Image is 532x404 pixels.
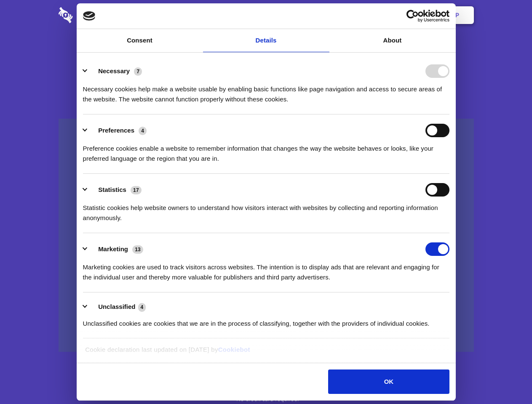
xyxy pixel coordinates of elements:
div: Preference cookies enable a website to remember information that changes the way the website beha... [83,137,449,164]
img: logo [83,11,96,21]
label: Preferences [98,127,134,134]
a: Details [203,29,329,52]
h4: Auto-redaction of sensitive data, encrypted data sharing and self-destructing private chats. Shar... [59,77,474,104]
a: Wistia video thumbnail [59,119,474,352]
a: About [329,29,456,52]
span: 13 [132,245,143,254]
a: Usercentrics Cookiebot - opens in a new window [376,10,449,22]
button: Marketing (13) [83,242,149,256]
a: Contact [342,2,380,28]
a: Consent [77,29,203,52]
button: Necessary (7) [83,64,147,78]
span: 4 [139,127,147,135]
div: Necessary cookies help make a website usable by enabling basic functions like page navigation and... [83,78,449,104]
button: Preferences (4) [83,124,152,137]
a: Login [382,2,419,28]
a: Cookiebot [218,346,250,353]
span: 7 [134,67,142,76]
div: Statistic cookies help website owners to understand how visitors interact with websites by collec... [83,197,449,223]
button: OK [328,369,449,394]
span: 4 [138,303,146,311]
label: Necessary [98,67,130,74]
img: logo-wordmark-white-trans-d4663122ce5f474addd5e946df7df03e33cb6a1c49d2221995e7729f52c070b2.svg [59,7,131,23]
button: Statistics (17) [83,183,147,197]
label: Statistics [98,186,126,193]
div: Marketing cookies are used to track visitors across websites. The intention is to display ads tha... [83,256,449,282]
div: Cookie declaration last updated on [DATE] by [79,345,453,361]
span: 17 [131,186,142,194]
label: Marketing [98,245,128,252]
h1: Eliminate Slack Data Loss. [59,38,474,68]
div: Unclassified cookies are cookies that we are in the process of classifying, together with the pro... [83,312,449,329]
button: Unclassified (4) [83,302,151,312]
iframe: Drift Widget Chat Controller [490,362,522,394]
a: Pricing [247,2,284,28]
